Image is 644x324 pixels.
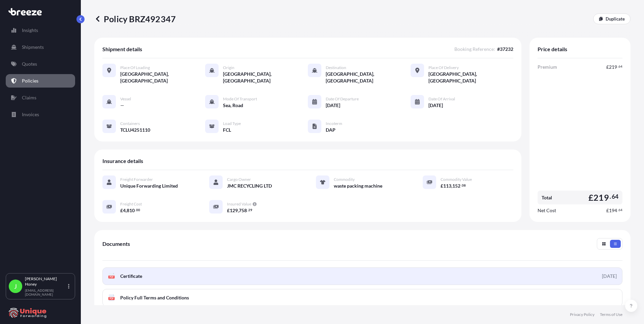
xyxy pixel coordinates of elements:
[120,273,142,280] span: Certificate
[334,177,355,182] span: Commodity
[223,65,234,70] span: Origin
[606,208,609,213] span: £
[22,111,39,118] p: Invoices
[127,208,135,213] span: 810
[462,184,466,187] span: 08
[593,193,609,202] span: 219
[441,184,443,188] span: £
[600,312,622,317] a: Terms of Use
[428,65,459,70] span: Place of Delivery
[602,273,617,280] div: [DATE]
[588,193,593,202] span: £
[123,208,126,213] span: 4
[120,208,123,213] span: £
[94,13,176,24] p: Policy BRZ492347
[428,102,443,109] span: [DATE]
[223,71,308,84] span: [GEOGRAPHIC_DATA], [GEOGRAPHIC_DATA]
[227,208,230,213] span: £
[6,74,75,88] a: Policies
[609,65,617,69] span: 219
[223,121,241,126] span: Load Type
[120,127,150,133] span: TCLU4251110
[227,201,251,207] span: Insured Value
[109,276,114,278] text: PDF
[126,208,127,213] span: ,
[618,209,622,211] span: 64
[223,127,231,133] span: FCL
[120,201,142,207] span: Freight Cost
[227,183,272,189] span: JMC RECYCLING LTD
[538,64,557,70] span: Premium
[102,46,142,53] span: Shipment details
[223,96,257,102] span: Mode of Transport
[120,183,178,189] span: Unique Forwarding Limited
[120,102,124,109] span: —
[326,96,359,102] span: Date of Departure
[109,297,114,300] text: PDF
[22,61,37,67] p: Quotes
[593,13,631,24] a: Duplicate
[239,208,247,213] span: 758
[326,65,346,70] span: Destination
[606,15,625,22] p: Duplicate
[538,46,567,53] span: Price details
[248,209,252,211] span: 29
[102,267,622,285] a: PDFCertificate[DATE]
[452,184,460,188] span: 152
[334,183,382,189] span: waste packing machine
[120,96,131,102] span: Vessel
[6,57,75,71] a: Quotes
[22,27,38,34] p: Insights
[22,44,44,51] p: Shipments
[461,184,461,187] span: .
[102,240,130,247] span: Documents
[223,102,243,109] span: Sea, Road
[8,307,47,318] img: organization-logo
[609,208,617,213] span: 194
[326,71,411,84] span: [GEOGRAPHIC_DATA], [GEOGRAPHIC_DATA]
[227,177,251,182] span: Cargo Owner
[102,289,622,306] a: PDFPolicy Full Terms and Conditions
[443,184,451,188] span: 113
[610,195,611,199] span: .
[22,94,36,101] p: Claims
[120,294,189,301] span: Policy Full Terms and Conditions
[570,312,594,317] a: Privacy Policy
[120,177,153,182] span: Freight Forwarder
[326,121,342,126] span: Incoterm
[617,65,618,68] span: .
[454,46,495,53] span: Booking Reference :
[538,207,556,214] span: Net Cost
[6,40,75,54] a: Shipments
[120,121,140,126] span: Containers
[451,184,452,188] span: ,
[497,46,513,53] span: #37232
[120,65,150,70] span: Place of Loading
[542,194,552,201] span: Total
[230,208,238,213] span: 129
[6,91,75,104] a: Claims
[25,288,67,296] p: [EMAIL_ADDRESS][DOMAIN_NAME]
[102,158,143,164] span: Insurance details
[606,65,609,69] span: £
[441,177,472,182] span: Commodity Value
[612,195,618,199] span: 64
[238,208,239,213] span: ,
[22,77,38,84] p: Policies
[135,209,136,211] span: .
[326,127,335,133] span: DAP
[428,71,513,84] span: [GEOGRAPHIC_DATA], [GEOGRAPHIC_DATA]
[6,108,75,121] a: Invoices
[136,209,140,211] span: 00
[618,65,622,68] span: 64
[6,24,75,37] a: Insights
[14,283,17,290] span: J
[617,209,618,211] span: .
[428,96,455,102] span: Date of Arrival
[247,209,248,211] span: .
[326,102,340,109] span: [DATE]
[25,276,67,287] p: [PERSON_NAME] Honey
[120,71,205,84] span: [GEOGRAPHIC_DATA], [GEOGRAPHIC_DATA]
